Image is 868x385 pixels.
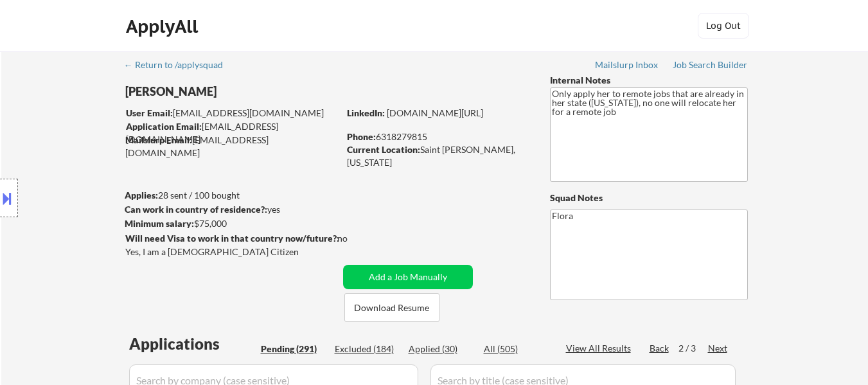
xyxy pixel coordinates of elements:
div: Next [708,342,729,355]
div: Internal Notes [550,74,748,87]
div: [PERSON_NAME] [125,84,389,100]
div: All (505) [484,343,548,355]
div: View All Results [566,342,635,355]
div: Saint [PERSON_NAME], [US_STATE] [347,143,529,168]
strong: Current Location: [347,144,420,155]
div: 2 / 3 [678,342,708,355]
a: ← Return to /applysquad [124,60,235,73]
div: Mailslurp Inbox [595,60,659,69]
div: 28 sent / 100 bought [125,189,339,202]
div: [EMAIL_ADDRESS][DOMAIN_NAME] [126,107,339,120]
button: Download Resume [344,293,439,322]
div: Applied (30) [409,343,473,355]
div: Job Search Builder [673,60,748,69]
div: Yes, I am a [DEMOGRAPHIC_DATA] Citizen [125,246,342,258]
div: Pending (291) [261,343,325,355]
div: no [337,232,374,245]
a: [DOMAIN_NAME][URL] [387,107,483,118]
div: 6318279815 [347,130,529,143]
div: Applications [129,336,256,352]
div: [EMAIL_ADDRESS][DOMAIN_NAME] [126,120,339,145]
div: Squad Notes [550,192,748,204]
a: Job Search Builder [673,60,748,73]
div: ApplyAll [126,15,202,37]
strong: Phone: [347,131,376,142]
div: [EMAIL_ADDRESS][DOMAIN_NAME] [125,134,339,159]
div: $75,000 [125,217,339,230]
div: ← Return to /applysquad [124,60,235,69]
div: Back [650,342,670,355]
a: Mailslurp Inbox [595,60,659,73]
strong: LinkedIn: [347,107,385,118]
button: Add a Job Manually [343,265,473,289]
strong: Will need Visa to work in that country now/future?: [125,233,339,244]
button: Log Out [698,13,749,39]
div: Excluded (184) [335,343,399,355]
